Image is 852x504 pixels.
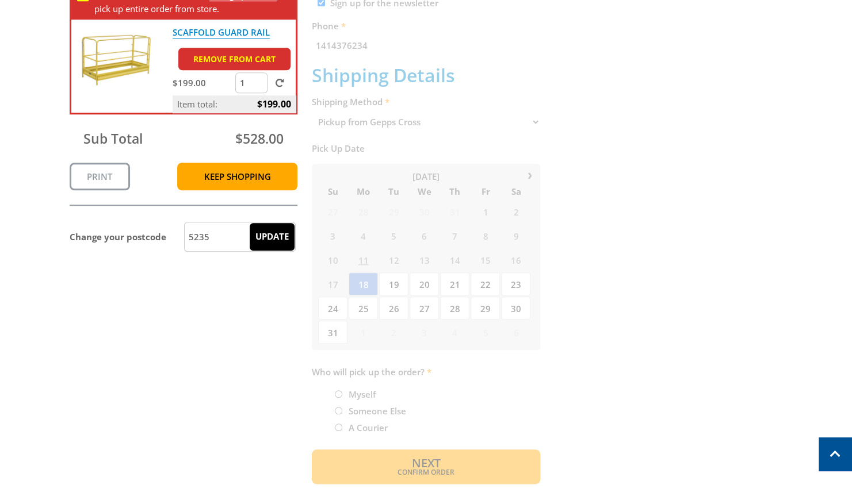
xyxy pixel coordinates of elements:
[70,163,130,190] a: Print
[83,129,143,148] span: Sub Total
[184,222,296,252] input: Postcode
[177,163,297,190] a: Keep Shopping
[250,223,295,251] input: Update
[173,76,233,90] p: $199.00
[173,95,296,113] p: Item total:
[257,95,291,113] span: $199.00
[70,230,183,244] p: Change your postcode
[82,25,151,94] img: SCAFFOLD GUARD RAIL
[235,129,284,148] span: $528.00
[178,48,291,70] a: Remove from cart
[173,26,270,39] a: SCAFFOLD GUARD RAIL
